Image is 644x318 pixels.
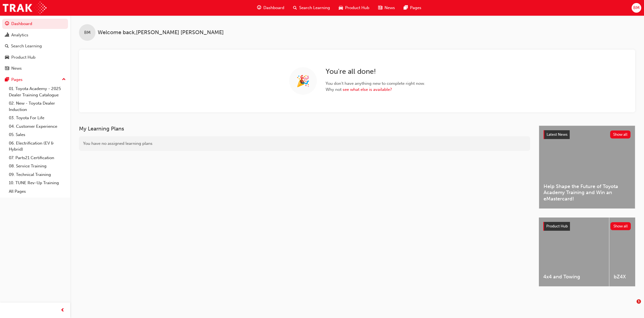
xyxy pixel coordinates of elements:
a: News [2,63,68,74]
a: 06. Electrification (EV & Hybrid) [7,139,68,154]
span: 🎉 [296,78,310,84]
span: Help Shape the Future of Toyota Academy Training and Win an eMastercard! [544,183,631,202]
span: guage-icon [5,21,9,26]
a: Product Hub [2,52,68,62]
a: 01. Toyota Academy - 2025 Dealer Training Catalogue [7,85,68,99]
a: news-iconNews [374,2,399,13]
span: Why not [326,86,425,93]
span: car-icon [5,55,9,60]
h2: You're all done! [326,67,425,76]
span: News [384,5,395,11]
h3: My Learning Plans [79,126,530,132]
div: Search Learning [11,43,42,49]
a: Search Learning [2,41,68,51]
div: Analytics [11,32,28,38]
span: Product Hub [345,5,369,11]
span: 4x4 and Towing [543,274,605,280]
a: 03. Toyota For Life [7,114,68,122]
span: Latest News [547,132,567,137]
img: Trak [3,2,47,14]
span: Search Learning [299,5,330,11]
span: news-icon [5,66,9,71]
span: news-icon [378,4,382,11]
span: pages-icon [404,4,408,11]
a: Product HubShow all [543,222,631,231]
a: All Pages [7,187,68,196]
a: Analytics [2,30,68,40]
iframe: Intercom live chat [625,299,638,312]
div: News [11,65,22,72]
a: 05. Sales [7,131,68,139]
span: Product Hub [546,224,568,229]
a: 08. Service Training [7,162,68,170]
a: 4x4 and Towing [539,218,609,286]
span: up-icon [62,76,66,83]
a: see what else is available? [343,87,392,92]
button: BM [632,3,641,13]
span: car-icon [339,4,343,11]
span: Dashboard [263,5,284,11]
button: Show all [610,222,631,230]
a: pages-iconPages [399,2,426,13]
span: chart-icon [5,33,9,38]
a: guage-iconDashboard [253,2,289,13]
a: 10. TUNE Rev-Up Training [7,179,68,187]
div: Product Hub [11,54,36,61]
div: You have no assigned learning plans [79,136,530,151]
a: 09. Technical Training [7,170,68,179]
span: Pages [410,5,421,11]
span: BM [633,5,640,11]
span: You don't have anything new to complete right now. [326,80,425,87]
span: 1 [637,299,641,304]
span: pages-icon [5,77,9,82]
a: search-iconSearch Learning [289,2,334,13]
span: BM [84,29,91,36]
button: Pages [2,75,68,85]
span: search-icon [293,4,297,11]
button: Show all [610,131,631,138]
a: car-iconProduct Hub [334,2,374,13]
a: Dashboard [2,19,68,29]
div: Pages [11,77,23,83]
a: Latest NewsShow allHelp Shape the Future of Toyota Academy Training and Win an eMastercard! [539,126,635,209]
span: search-icon [5,44,9,49]
button: DashboardAnalyticsSearch LearningProduct HubNews [2,18,68,75]
span: Welcome back , [PERSON_NAME] [PERSON_NAME] [98,29,224,36]
span: guage-icon [257,4,261,11]
a: 02. New - Toyota Dealer Induction [7,99,68,114]
a: 04. Customer Experience [7,122,68,131]
span: prev-icon [61,307,65,314]
a: Latest NewsShow all [544,130,631,139]
a: 07. Parts21 Certification [7,154,68,162]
